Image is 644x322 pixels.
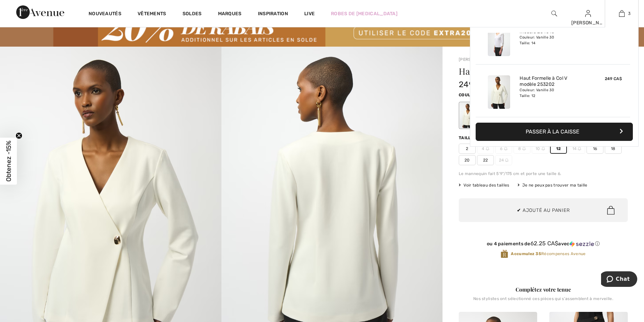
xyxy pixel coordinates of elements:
[459,93,480,97] span: Couleur:
[568,144,585,154] span: 14
[628,10,630,17] span: 3
[460,103,477,128] div: Vanille 30
[518,182,588,188] div: Je ne peux pas trouver ma taille
[218,11,242,18] a: Marques
[517,207,570,214] span: ✔ Ajouté au panier
[501,249,508,258] img: Récompenses Avenue
[459,182,509,188] span: Voir tableau des tailles
[511,251,586,257] span: Récompenses Avenue
[16,5,64,19] img: 1ère Avenue
[459,240,628,247] div: ou 4 paiements de avec
[530,240,558,247] span: 62.25 CA$
[459,296,628,306] div: Nos stylistes ont sélectionné ces pièces qui s'assemblent à merveille.
[585,10,591,17] a: Se connecter
[619,9,625,18] img: Mon panier
[459,155,476,165] span: 20
[477,144,494,154] span: 4
[550,144,567,154] span: 12
[607,206,615,215] img: Bag.svg
[495,155,512,165] span: 24
[520,88,586,98] div: Couleur: Vanille 30 Taille: 12
[495,144,512,154] span: 6
[570,241,594,247] img: Sezzle
[605,144,622,154] span: 18
[585,9,591,18] img: Mes infos
[505,158,508,162] img: ring-m.svg
[459,57,493,62] a: [PERSON_NAME]
[459,67,600,76] h1: Haut formelle à col v Modèle 253202
[459,171,628,177] div: Le mannequin fait 5'9"/175 cm et porte une taille 6.
[520,75,586,88] a: Haut Formelle à Col V modèle 253202
[601,271,637,288] iframe: Ouvre un widget dans lequel vous pouvez chatter avec l’un de nos agents
[504,147,507,150] img: ring-m.svg
[258,11,288,18] span: Inspiration
[459,286,628,294] div: Complétez votre tenue
[459,198,628,222] button: ✔ Ajouté au panier
[304,10,315,17] a: Live
[459,80,492,89] span: 249 CA$
[522,147,526,150] img: ring-m.svg
[5,141,13,181] span: Obtenez -15%
[511,251,541,256] strong: Accumulez 35
[578,147,581,150] img: ring-m.svg
[514,144,530,154] span: 8
[89,11,121,18] a: Nouveautés
[16,132,22,139] button: Close teaser
[459,144,476,154] span: 2
[138,11,166,18] a: Vêtements
[520,35,586,46] div: Couleur: Vanille 30 Taille: 14
[477,155,494,165] span: 22
[571,19,604,26] div: [PERSON_NAME]
[331,10,398,17] a: Robes de [MEDICAL_DATA]
[587,144,603,154] span: 16
[551,9,557,18] img: recherche
[605,76,622,81] span: 249 CA$
[486,147,489,150] img: ring-m.svg
[459,135,577,141] div: Taille ([GEOGRAPHIC_DATA]/[GEOGRAPHIC_DATA]):
[605,9,638,18] a: 3
[532,144,549,154] span: 10
[476,123,633,141] button: Passer à la caisse
[488,23,510,56] img: Haut Col Bateau Chic modèle 254010
[459,240,628,249] div: ou 4 paiements de62.25 CA$avecSezzle Cliquez pour en savoir plus sur Sezzle
[183,11,202,18] a: Soldes
[542,147,545,150] img: ring-m.svg
[488,75,510,109] img: Haut Formelle à Col V modèle 253202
